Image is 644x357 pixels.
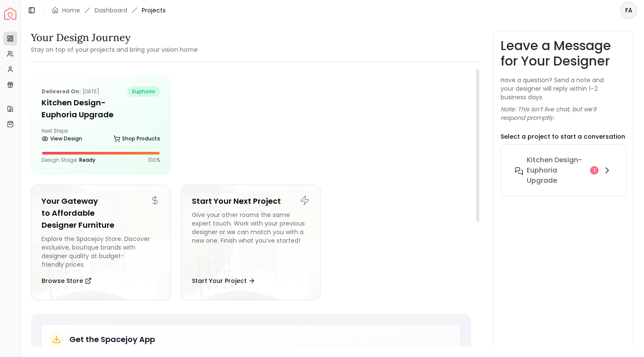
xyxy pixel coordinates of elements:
button: Browse Store [42,272,92,289]
p: Design Stage: [42,157,95,164]
h5: Start Your Next Project [192,195,310,207]
h6: Kitchen design- Euphoria Upgrade [527,155,587,186]
a: Start Your Next ProjectGive your other rooms the same expert touch. Work with your previous desig... [181,184,321,300]
h5: Get the Spacejoy App [69,333,155,345]
p: [DATE] [42,86,99,97]
b: Delivered on: [42,88,81,95]
a: Spacejoy [4,8,16,20]
div: Next Steps: [42,128,160,145]
p: Have a question? Send a note and your designer will reply within 1–2 business days. [501,76,626,101]
a: Shop Products [113,133,160,145]
button: Kitchen design- Euphoria Upgrade1 [508,152,619,189]
a: Dashboard [95,6,127,15]
h3: Leave a Message for Your Designer [501,38,626,69]
small: Stay on top of your projects and bring your vision home [31,45,198,54]
p: Note: This isn’t live chat, but we’ll respond promptly. [501,105,626,122]
span: FA [621,3,636,18]
a: Your Gateway to Affordable Designer FurnitureExplore the Spacejoy Store. Discover exclusive, bout... [31,184,171,300]
h3: Your Design Journey [31,31,198,45]
div: Explore the Spacejoy Store. Discover exclusive, boutique brands with designer quality at budget-f... [42,235,160,269]
div: 1 [590,166,599,175]
div: Give your other rooms the same expert touch. Work with your previous designer or we can match you... [192,211,310,269]
p: Select a project to start a conversation [501,132,625,141]
a: Home [62,6,80,15]
button: FA [620,2,637,19]
nav: breadcrumb [52,6,166,15]
span: Projects [142,6,166,15]
span: Ready [79,156,95,164]
p: 100 % [148,157,160,164]
img: Spacejoy Logo [4,8,16,20]
a: View Design [42,133,82,145]
h5: Kitchen design- Euphoria Upgrade [42,97,160,121]
button: Start Your Project [192,272,255,289]
span: euphoria [127,86,160,97]
h5: Your Gateway to Affordable Designer Furniture [42,195,160,231]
